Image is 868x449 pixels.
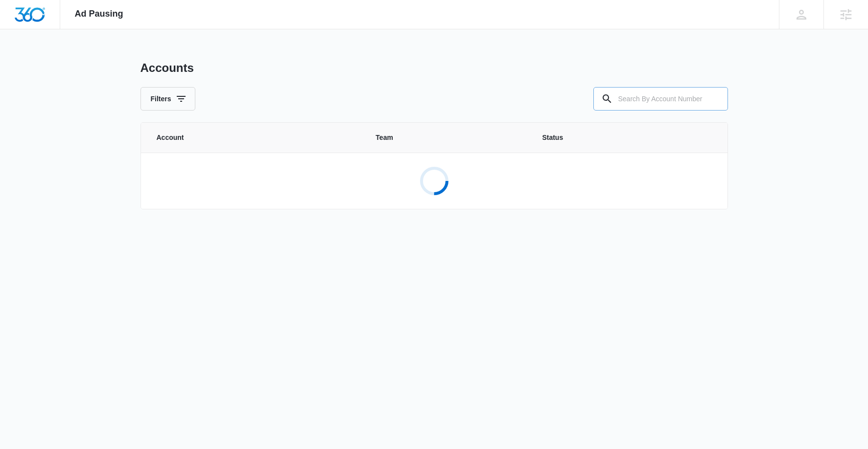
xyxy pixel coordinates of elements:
input: Search By Account Number [593,87,728,111]
h1: Accounts [141,61,194,75]
span: Account [157,133,352,143]
span: Status [542,133,711,143]
span: Team [375,133,518,143]
span: Ad Pausing [75,9,123,19]
button: Filters [141,87,195,111]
